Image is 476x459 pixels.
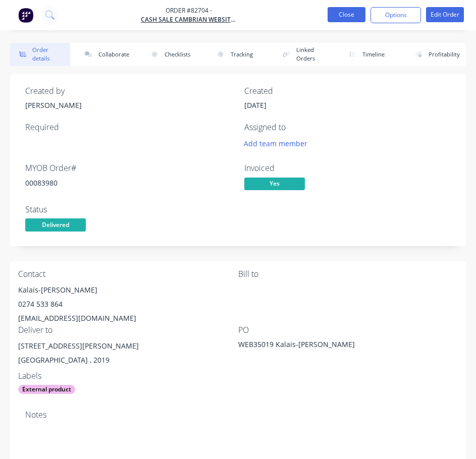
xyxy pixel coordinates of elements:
div: 00083980 [25,178,232,188]
div: MYOB Order # [25,163,232,173]
div: Deliver to [18,325,238,335]
div: PO [238,325,458,335]
div: Status [25,205,232,214]
button: Tracking [208,43,268,66]
button: Profitability [406,43,466,66]
div: [STREET_ADDRESS][PERSON_NAME][GEOGRAPHIC_DATA] , 2019 [18,339,238,371]
div: Invoiced [244,163,451,173]
button: Order details [10,43,70,66]
div: WEB35019 Kalais-[PERSON_NAME] [238,339,364,353]
div: Contact [18,269,238,279]
div: Required [25,123,232,132]
img: Factory [18,8,33,23]
div: Kalais-[PERSON_NAME] [18,283,238,297]
span: Delivered [25,218,86,231]
div: Assigned to [244,123,451,132]
div: [STREET_ADDRESS][PERSON_NAME] [18,339,238,353]
a: cash sale CAMBRIAN WEBSITE SALES [141,15,237,24]
button: Collaborate [76,43,136,66]
button: Add team member [238,136,312,150]
div: 0274 533 864 [18,297,238,311]
div: External product [18,385,75,394]
div: Bill to [238,269,458,279]
button: Timeline [340,43,400,66]
span: Order #82704 - [141,6,237,15]
button: Add team member [244,136,313,150]
div: Created [244,86,451,96]
div: Labels [18,371,238,381]
button: Checklists [142,43,202,66]
div: [EMAIL_ADDRESS][DOMAIN_NAME] [18,311,238,325]
span: [DATE] [244,100,267,110]
button: Options [371,7,421,23]
button: Close [328,7,365,22]
button: Edit Order [426,7,464,22]
div: Kalais-[PERSON_NAME]0274 533 864[EMAIL_ADDRESS][DOMAIN_NAME] [18,283,238,325]
button: Delivered [25,218,86,234]
div: Notes [25,410,451,420]
div: Created by [25,86,232,96]
div: [PERSON_NAME] [25,100,232,110]
button: Linked Orders [274,43,334,66]
div: [GEOGRAPHIC_DATA] , 2019 [18,353,238,367]
span: Yes [244,178,305,190]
